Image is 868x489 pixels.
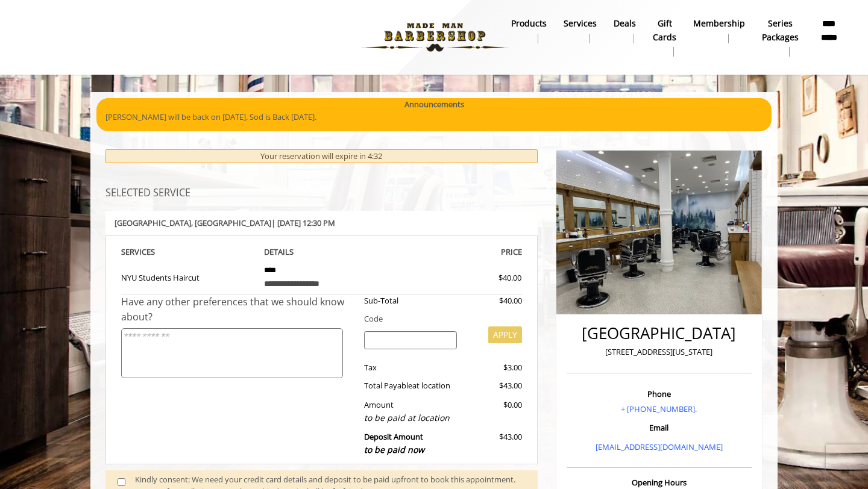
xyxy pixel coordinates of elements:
[570,390,749,398] h3: Phone
[511,17,547,30] b: products
[355,361,467,374] div: Tax
[693,17,745,30] b: Membership
[455,272,521,284] div: $40.00
[8,31,63,42] label: Address Line 1
[621,403,697,414] a: + [PHONE_NUMBER].
[466,399,521,425] div: $0.00
[466,431,521,456] div: $43.00
[605,15,644,46] a: DealsDeals
[105,111,763,123] p: [PERSON_NAME] will be back on [DATE]. Sod is Back [DATE].
[466,379,521,392] div: $43.00
[355,399,467,425] div: Amount
[191,217,271,228] span: , [GEOGRAPHIC_DATA]
[364,411,458,425] div: to be paid at location
[370,245,407,264] button: Submit
[644,15,685,60] a: Gift cardsgift cards
[503,15,555,46] a: Productsproducts
[488,326,522,343] button: APPLY
[596,441,723,452] a: [EMAIL_ADDRESS][DOMAIN_NAME]
[762,17,799,44] b: Series packages
[121,245,255,259] th: SERVICE
[404,98,464,111] b: Announcements
[685,15,753,46] a: MembershipMembership
[355,313,522,325] div: Code
[653,17,676,44] b: gift cards
[364,431,424,455] b: Deposit Amount
[567,478,752,487] h3: Opening Hours
[255,245,389,259] th: DETAILS
[555,15,605,46] a: ServicesServices
[121,258,255,294] td: NYU Students Haircut
[105,149,538,163] div: Your reservation will expire in 4:32
[105,188,538,199] h3: SELECTED SERVICE
[466,294,521,307] div: $40.00
[570,346,749,358] p: [STREET_ADDRESS][US_STATE]
[364,444,424,455] span: to be paid now
[151,246,155,257] span: S
[8,117,24,127] label: City
[570,325,749,342] h2: [GEOGRAPHIC_DATA]
[8,160,46,170] label: Zip Code
[355,294,467,307] div: Sub-Total
[388,245,522,259] th: PRICE
[352,4,518,70] img: Made Man Barbershop logo
[570,423,749,432] h3: Email
[8,202,43,213] label: Country
[412,380,450,391] span: at location
[753,15,807,60] a: Series packagesSeries packages
[8,74,63,84] label: Address Line 2
[8,9,65,19] b: Billing Address
[564,17,597,30] b: Services
[115,217,335,228] b: [GEOGRAPHIC_DATA] | [DATE] 12:30 PM
[355,379,467,392] div: Total Payable
[466,361,521,374] div: $3.00
[614,17,636,30] b: Deals
[121,294,355,325] div: Have any other preferences that we should know about?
